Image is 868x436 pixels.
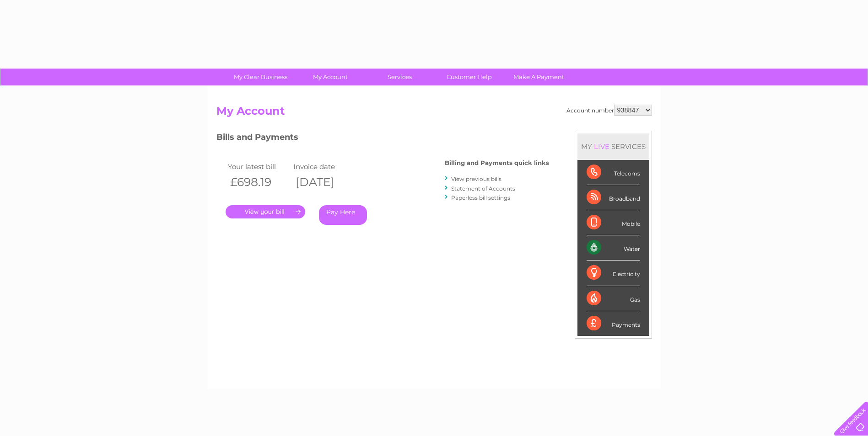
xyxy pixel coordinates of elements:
[587,261,640,286] div: Electricity
[445,160,549,166] h4: Billing and Payments quick links
[587,160,640,185] div: Telecoms
[587,311,640,336] div: Payments
[292,69,368,85] a: My Account
[216,105,652,122] h2: My Account
[587,185,640,210] div: Broadband
[226,173,291,191] th: £698.19
[291,160,357,173] td: Invoice date
[451,185,515,192] a: Statement of Accounts
[587,210,640,235] div: Mobile
[223,69,298,85] a: My Clear Business
[577,133,649,160] div: MY SERVICES
[566,105,652,116] div: Account number
[592,142,611,151] div: LIVE
[451,194,510,201] a: Paperless bill settings
[291,173,357,191] th: [DATE]
[587,235,640,261] div: Water
[319,205,367,225] a: Pay Here
[587,286,640,311] div: Gas
[362,69,437,85] a: Services
[451,175,501,182] a: View previous bills
[216,131,549,147] h3: Bills and Payments
[431,69,507,85] a: Customer Help
[226,205,305,218] a: .
[501,69,577,85] a: Make A Payment
[226,160,291,173] td: Your latest bill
